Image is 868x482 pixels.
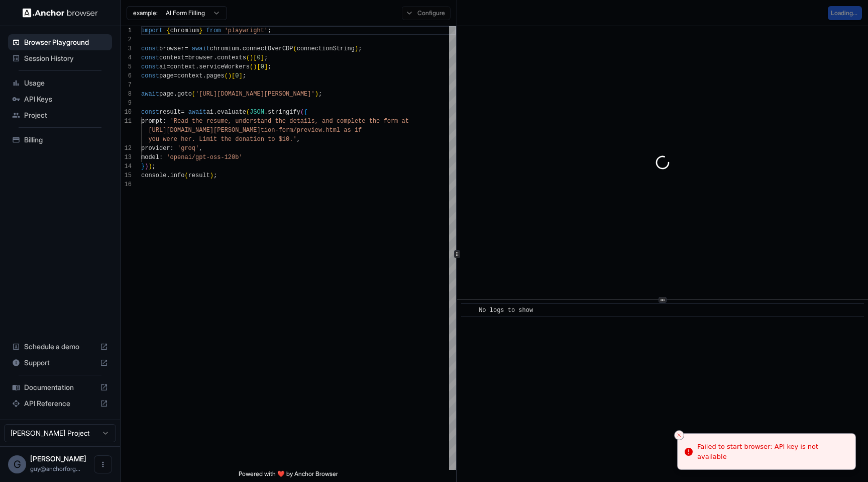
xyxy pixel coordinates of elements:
span: { [304,109,307,116]
span: await [192,45,210,52]
span: 'openai/gpt-oss-120b' [166,154,242,161]
span: No logs to show [479,307,533,314]
span: . [195,63,199,70]
div: Failed to start browser: API key is not available [697,442,847,461]
span: [ [257,63,260,70]
span: ( [293,45,297,52]
span: const [141,45,159,52]
span: await [141,91,159,98]
span: } [141,163,145,170]
span: ) [145,163,148,170]
span: chromium [170,27,199,34]
span: ( [184,172,188,179]
span: Session History [24,53,108,63]
span: API Keys [24,94,108,104]
span: you were her. Limit the donation to $10.' [148,136,296,143]
span: ​ [466,305,471,315]
span: ; [358,45,362,52]
span: JSON [250,109,264,116]
span: info [170,172,185,179]
span: Usage [24,78,108,88]
span: [URL][DOMAIN_NAME][PERSON_NAME] [148,127,260,134]
span: chromium [210,45,239,52]
span: Schedule a demo [24,342,96,352]
span: evaluate [217,109,246,116]
span: ; [152,163,156,170]
span: page [159,91,174,98]
span: = [166,63,170,70]
div: 8 [121,90,132,99]
span: ] [261,54,264,61]
div: Session History [8,50,112,66]
span: 0 [235,72,239,79]
span: . [213,109,217,116]
div: 14 [121,162,132,171]
span: 0 [261,63,264,70]
div: 4 [121,53,132,62]
span: ; [243,72,246,79]
div: 6 [121,71,132,81]
span: import [141,27,163,34]
span: connectionString [297,45,355,52]
span: example: [133,9,158,17]
span: Support [24,358,96,368]
span: . [264,109,268,116]
span: = [174,72,177,79]
span: . [166,172,170,179]
div: 3 [121,44,132,53]
span: ( [192,91,195,98]
span: contexts [217,54,246,61]
span: [ [232,72,235,79]
span: ) [253,63,257,70]
span: Project [24,110,108,120]
span: ) [250,54,253,61]
div: 10 [121,108,132,117]
div: 1 [121,26,132,35]
div: 7 [121,81,132,90]
span: const [141,63,159,70]
div: Usage [8,75,112,91]
span: from [206,27,221,34]
span: } [199,27,202,34]
span: = [184,54,188,61]
span: result [188,172,210,179]
span: ( [300,109,304,116]
div: 2 [121,35,132,44]
span: ai [206,109,213,116]
span: prompt [141,118,163,125]
span: , [297,136,300,143]
div: Billing [8,132,112,148]
div: Documentation [8,379,112,395]
span: '[URL][DOMAIN_NAME][PERSON_NAME]' [195,91,315,98]
span: console [141,172,166,179]
span: ; [264,54,268,61]
div: 12 [121,144,132,153]
span: { [166,27,170,34]
span: ai [159,63,166,70]
span: [ [253,54,257,61]
img: Anchor Logo [23,8,98,18]
span: provider [141,145,170,152]
div: 13 [121,153,132,162]
span: browser [188,54,213,61]
span: const [141,54,159,61]
span: ) [315,91,318,98]
span: browser [159,45,184,52]
span: : [170,145,174,152]
span: guy@anchorforge.io [30,465,80,472]
span: ( [246,109,250,116]
span: 'playwright' [225,27,268,34]
span: context [177,72,202,79]
div: Project [8,107,112,123]
span: ] [239,72,242,79]
span: , [199,145,202,152]
span: . [239,45,242,52]
span: . [174,91,177,98]
span: goto [177,91,192,98]
span: Powered with ❤️ by Anchor Browser [239,470,338,482]
span: connectOverCDP [243,45,293,52]
span: 0 [257,54,260,61]
span: await [188,109,206,116]
span: ( [250,63,253,70]
div: 16 [121,180,132,189]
